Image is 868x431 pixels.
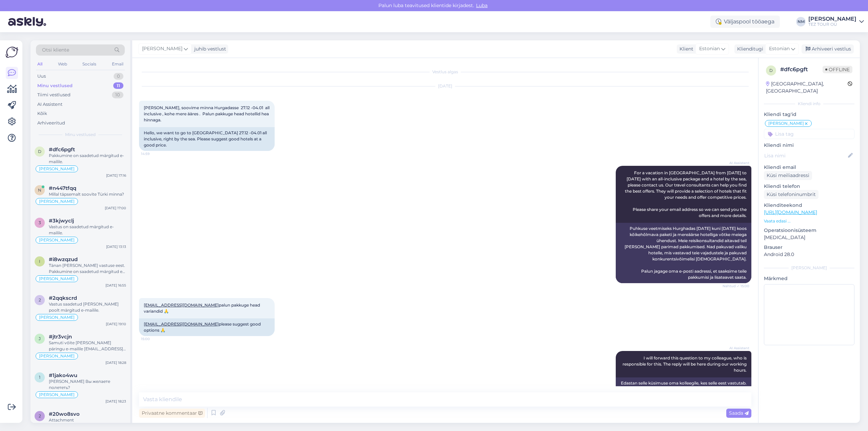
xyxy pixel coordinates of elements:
[49,146,75,153] span: #dfc6pgft
[764,275,854,282] p: Märkmed
[764,190,818,199] div: Küsi telefoninumbrit
[49,262,126,275] div: Tänan [PERSON_NAME] vastuse eest. Pakkumine on saadetud märgitud e-mailile.
[5,46,18,59] img: Askly Logo
[39,297,41,302] span: 2
[112,92,123,98] div: 10
[39,199,75,203] span: [PERSON_NAME]
[616,223,751,283] div: Puhkuse veetmiseks Hurghadas [DATE] kuni [DATE] koos kõikehõlmava paketi ja mereäärse hotelliga v...
[49,191,126,197] div: Millal täpsemalt soovite Türki minna?
[139,127,275,151] div: Hello, we want to go to [GEOGRAPHIC_DATA] 27.12 -04.01 all inclusive, right by the sea. Please su...
[49,411,80,417] span: #20wo8svo
[141,151,166,156] span: 14:59
[49,301,126,313] div: Vastus saadetud [PERSON_NAME] poolt märgitud e-mailile.
[139,409,205,418] div: Privaatne kommentaar
[37,120,65,126] div: Arhiveeritud
[106,321,126,327] div: [DATE] 19:10
[39,315,75,319] span: [PERSON_NAME]
[38,149,41,154] span: d
[768,121,804,125] span: [PERSON_NAME]
[764,234,854,241] p: [MEDICAL_DATA]
[39,277,75,281] span: [PERSON_NAME]
[105,283,126,288] div: [DATE] 16:55
[39,259,40,264] span: i
[39,413,41,418] span: 2
[49,256,78,262] span: #i8wzqzud
[724,160,749,165] span: AI Assistent
[39,375,40,380] span: 1
[111,60,125,68] div: Email
[699,45,720,53] span: Estonian
[144,105,271,122] span: [PERSON_NAME], soovime minna Hurgadasse 27.12 -04.01 all inclusive , kohe mere ääres . Palun pakk...
[39,393,75,397] span: [PERSON_NAME]
[36,60,44,68] div: All
[780,65,823,74] div: # dfc6pgft
[37,101,62,108] div: AI Assistent
[106,244,126,249] div: [DATE] 13:13
[37,92,71,98] div: Tiimi vestlused
[105,205,126,211] div: [DATE] 17:00
[39,354,75,358] span: [PERSON_NAME]
[808,16,864,27] a: [PERSON_NAME]TEZ TOUR OÜ
[49,295,77,301] span: #2qqkscrd
[37,82,73,89] div: Minu vestlused
[764,251,854,258] p: Android 28.0
[39,336,41,341] span: j
[734,45,763,53] div: Klienditugi
[139,318,275,336] div: please suggest good options 🙏
[764,164,854,171] p: Kliendi email
[113,82,123,89] div: 11
[49,417,126,423] div: Attachment
[623,355,748,373] span: I will forward this question to my colleague, who is responsible for this. The reply will be here...
[139,69,751,75] div: Vestlus algas
[57,60,68,68] div: Web
[49,185,76,191] span: #n447tfqq
[114,73,123,80] div: 0
[769,45,790,53] span: Estonian
[625,170,748,218] span: For a vacation in [GEOGRAPHIC_DATA] from [DATE] to [DATE] with an all-inclusive package and a hot...
[105,399,126,404] div: [DATE] 18:23
[49,378,126,391] div: [PERSON_NAME] Вы желаете полететь?
[764,244,854,251] p: Brauser
[764,218,854,224] p: Vaata edasi ...
[49,372,77,378] span: #1jako4wu
[106,173,126,178] div: [DATE] 17:16
[764,265,854,271] div: [PERSON_NAME]
[144,321,219,327] a: [EMAIL_ADDRESS][DOMAIN_NAME]
[764,227,854,234] p: Operatsioonisüsteem
[802,44,854,54] div: Arhiveeri vestlus
[764,209,817,215] a: [URL][DOMAIN_NAME]
[766,80,848,95] div: [GEOGRAPHIC_DATA], [GEOGRAPHIC_DATA]
[808,22,856,27] div: TEZ TOUR OÜ
[139,83,751,89] div: [DATE]
[796,17,806,26] div: NM
[764,142,854,149] p: Kliendi nimi
[764,111,854,118] p: Kliendi tag'id
[49,340,126,352] div: Samuti võite [PERSON_NAME] päringu e-mailile [EMAIL_ADDRESS][DOMAIN_NAME], kui Teil on juba olema...
[764,183,854,190] p: Kliendi telefon
[764,101,854,107] div: Kliendi info
[710,16,780,28] div: Väljaspool tööaega
[142,45,182,53] span: [PERSON_NAME]
[144,302,219,308] a: [EMAIL_ADDRESS][DOMAIN_NAME]
[81,60,98,68] div: Socials
[39,167,75,171] span: [PERSON_NAME]
[39,238,75,242] span: [PERSON_NAME]
[474,2,490,8] span: Luba
[764,171,812,180] div: Küsi meiliaadressi
[49,218,74,224] span: #3kjwyclj
[144,302,261,314] span: palun pakkuge head variandid 🙏
[723,283,749,289] span: Nähtud ✓ 15:00
[729,410,749,416] span: Saada
[677,45,693,53] div: Klient
[49,153,126,165] div: Pakkumine on saadetud märgitud e-mailile.
[49,224,126,236] div: Vastus on saadetud märgitud e-mailile.
[724,346,749,351] span: AI Assistent
[105,360,126,365] div: [DATE] 18:28
[808,16,856,22] div: [PERSON_NAME]
[65,132,96,138] span: Minu vestlused
[38,188,41,193] span: n
[764,152,847,159] input: Lisa nimi
[37,73,46,80] div: Uus
[49,334,72,340] span: #jtr3vcjn
[141,336,166,341] span: 15:00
